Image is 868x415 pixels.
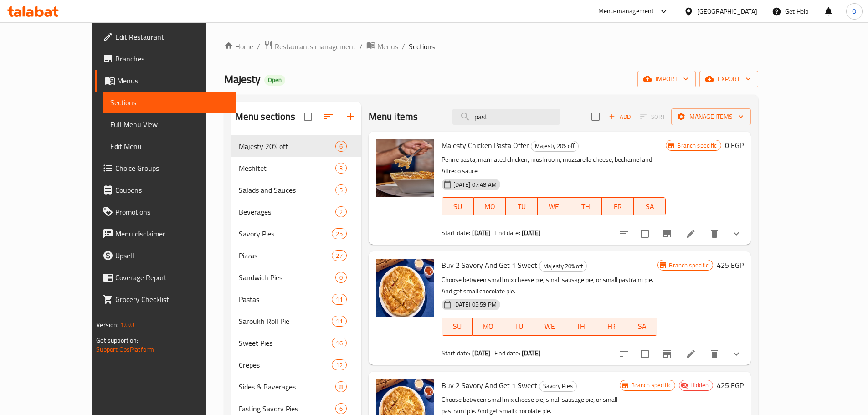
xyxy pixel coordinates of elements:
[224,69,261,89] span: Majesty
[103,113,236,135] a: Full Menu View
[96,343,154,355] a: Support.OpsPlatform
[671,108,751,125] button: Manage items
[239,250,332,261] span: Pizzas
[534,318,565,336] button: WE
[335,184,347,195] div: items
[656,223,678,245] button: Branch-specific-item
[231,179,361,201] div: Salads and Sauces5
[717,379,744,392] h6: 425 EGP
[478,200,502,213] span: MO
[522,227,541,239] b: [DATE]
[239,141,335,152] span: Majesty 20% off
[239,272,335,283] span: Sandwich Pies
[531,141,578,151] span: Majesty 20% off
[239,228,332,239] div: Savory Pies
[446,200,470,213] span: SU
[95,48,236,70] a: Branches
[224,41,253,52] a: Home
[335,206,347,217] div: items
[231,266,361,288] div: Sandwich Pies0
[336,383,346,391] span: 8
[377,41,398,52] span: Menus
[336,142,346,151] span: 6
[725,139,744,152] h6: 0 EGP
[120,319,134,331] span: 1.0.0
[332,339,346,348] span: 16
[239,294,332,305] span: Pastas
[235,110,295,123] h2: Menu sections
[631,320,654,333] span: SA
[231,288,361,310] div: Pastas11
[507,320,531,333] span: TU
[596,318,627,336] button: FR
[298,107,318,126] span: Select all sections
[531,141,579,152] div: Majesty 20% off
[725,343,747,365] button: show more
[637,71,696,87] button: import
[335,272,347,283] div: items
[335,403,347,414] div: items
[509,200,534,213] span: TU
[376,139,434,197] img: Majesty Chicken Pasta Offer
[336,164,346,173] span: 3
[103,92,236,113] a: Sections
[656,343,678,365] button: Branch-specific-item
[95,266,236,288] a: Coverage Report
[239,381,335,392] div: Sides & Baverages
[336,186,346,195] span: 5
[318,106,339,128] span: Sort sections
[442,154,666,177] p: Penne pasta, marinated chicken, mushroom, mozzarella cheese, bechamel and Alfredo sauce
[474,197,506,215] button: MO
[264,41,356,52] a: Restaurants management
[366,41,398,52] a: Menus
[731,228,742,239] svg: Show Choices
[332,251,346,260] span: 27
[239,359,332,370] div: Crepes
[231,310,361,332] div: Saroukh Roll Pie11
[115,272,229,283] span: Coverage Report
[605,110,634,124] span: Add item
[110,97,229,108] span: Sections
[239,316,332,327] span: Saroukh Roll Pie
[852,6,856,16] span: O
[494,347,520,359] span: End date:
[707,73,751,85] span: export
[472,227,491,239] b: [DATE]
[115,184,229,195] span: Coupons
[239,163,335,174] div: Meshltet
[239,338,332,348] span: Sweet Pies
[115,250,229,261] span: Upsell
[115,163,229,174] span: Choice Groups
[332,317,346,326] span: 11
[335,381,347,392] div: items
[231,135,361,157] div: Majesty 20% off6
[442,347,471,359] span: Start date:
[117,75,229,86] span: Menus
[103,135,236,157] a: Edit Menu
[335,163,347,174] div: items
[602,197,634,215] button: FR
[115,206,229,217] span: Promotions
[239,184,335,195] span: Salads and Sauces
[472,347,491,359] b: [DATE]
[637,200,662,213] span: SA
[336,208,346,216] span: 2
[565,318,596,336] button: TH
[586,107,605,126] span: Select section
[332,361,346,369] span: 12
[539,261,587,272] div: Majesty 20% off
[332,316,346,327] div: items
[685,348,696,359] a: Edit menu item
[409,41,435,52] span: Sections
[605,110,634,124] button: Add
[231,245,361,266] div: Pizzas27
[224,41,758,52] nav: breadcrumb
[539,381,576,391] span: Savory Pies
[731,348,742,359] svg: Show Choices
